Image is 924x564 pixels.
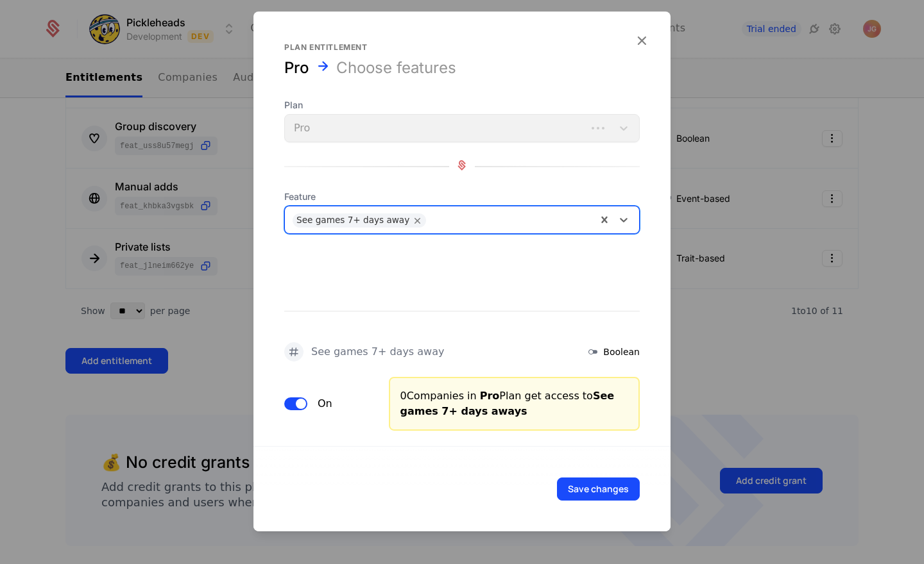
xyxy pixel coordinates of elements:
div: 0 Companies in Plan get access to [400,388,629,419]
div: Choose features [336,58,456,78]
span: Boolean [603,345,640,358]
div: Plan entitlement [284,42,640,53]
div: Pro [284,58,309,78]
div: Remove See games 7+ days away [409,213,426,228]
span: Plan [284,99,640,112]
span: Feature [284,190,640,203]
button: Save changes [557,477,640,501]
div: See games 7+ days away [296,213,409,228]
div: See games 7+ days away [311,347,444,357]
span: See games 7+ days aways [400,390,615,417]
label: On [318,396,332,411]
span: Pro [480,390,500,402]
